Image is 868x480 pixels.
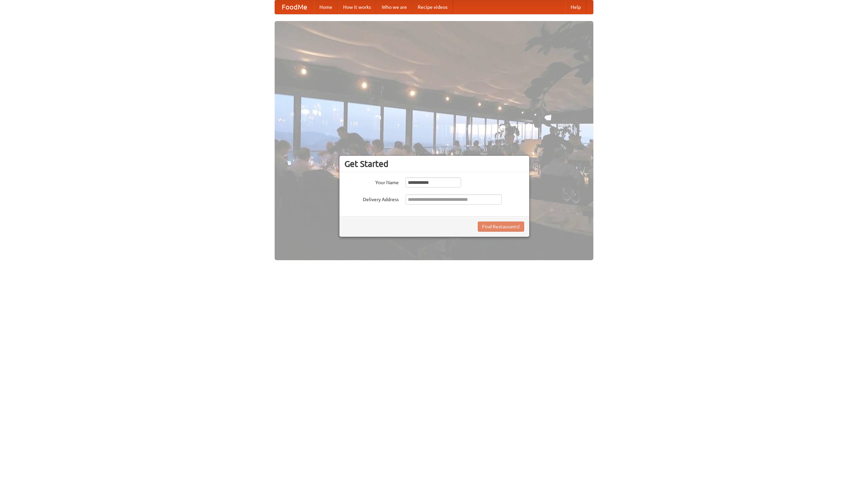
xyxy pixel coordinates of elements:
a: How it works [338,0,376,14]
label: Your Name [344,177,399,186]
button: Find Restaurants! [478,222,524,232]
a: Help [565,0,586,14]
a: Recipe videos [412,0,453,14]
h3: Get Started [344,159,524,169]
label: Delivery Address [344,194,399,203]
a: Home [314,0,338,14]
a: FoodMe [275,0,314,14]
a: Who we are [376,0,412,14]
